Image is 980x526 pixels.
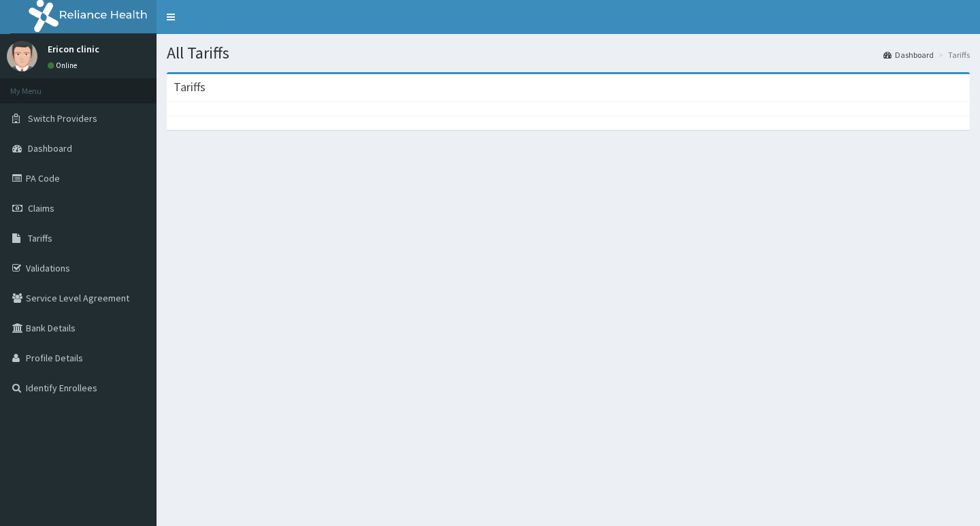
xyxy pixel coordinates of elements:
[48,44,99,54] p: Ericon clinic
[167,44,970,62] h1: All Tariffs
[28,142,72,154] span: Dashboard
[28,202,54,214] span: Claims
[174,81,206,93] h3: Tariffs
[883,49,934,61] a: Dashboard
[7,41,37,71] img: User Image
[28,112,97,125] span: Switch Providers
[48,61,80,70] a: Online
[935,49,970,61] li: Tariffs
[28,232,52,244] span: Tariffs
